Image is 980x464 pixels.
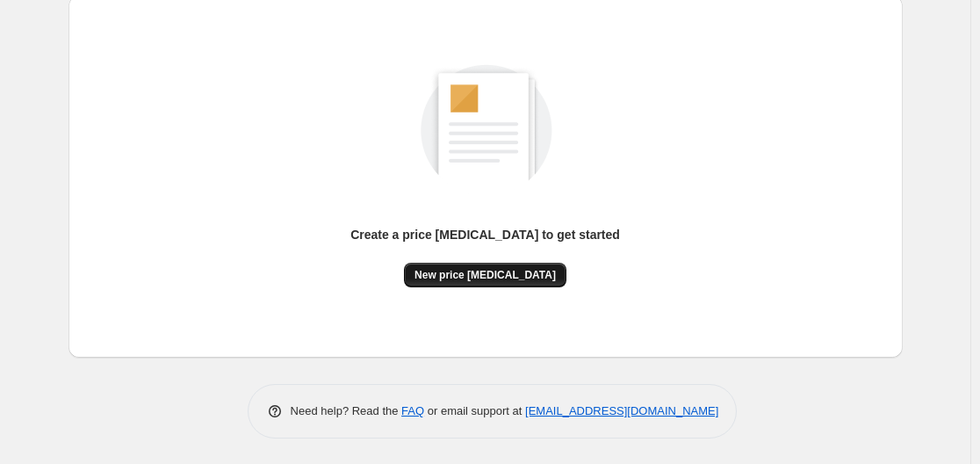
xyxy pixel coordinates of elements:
[525,404,718,417] a: [EMAIL_ADDRESS][DOMAIN_NAME]
[414,268,556,282] span: New price [MEDICAL_DATA]
[291,404,402,417] span: Need help? Read the
[401,404,424,417] a: FAQ
[350,226,620,243] p: Create a price [MEDICAL_DATA] to get started
[404,263,566,287] button: New price [MEDICAL_DATA]
[424,404,525,417] span: or email support at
